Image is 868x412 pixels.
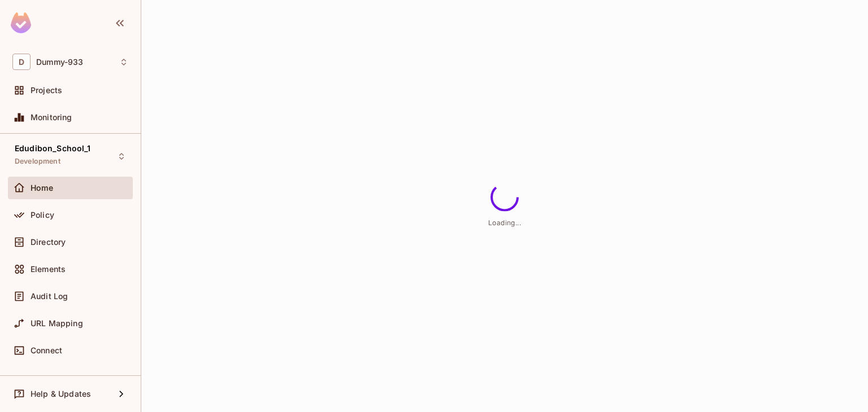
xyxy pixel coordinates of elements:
[31,238,66,247] span: Directory
[31,265,66,274] span: Elements
[11,12,31,33] img: SReyMgAAAABJRU5ErkJggg==
[15,144,91,153] span: Edudibon_School_1
[12,54,31,70] span: D
[488,218,521,227] span: Loading...
[31,319,83,328] span: URL Mapping
[36,58,83,67] span: Workspace: Dummy-933
[15,157,60,166] span: Development
[31,389,91,398] span: Help & Updates
[31,292,68,301] span: Audit Log
[31,183,54,192] span: Home
[31,113,72,122] span: Monitoring
[31,346,62,355] span: Connect
[31,86,62,95] span: Projects
[31,211,54,220] span: Policy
